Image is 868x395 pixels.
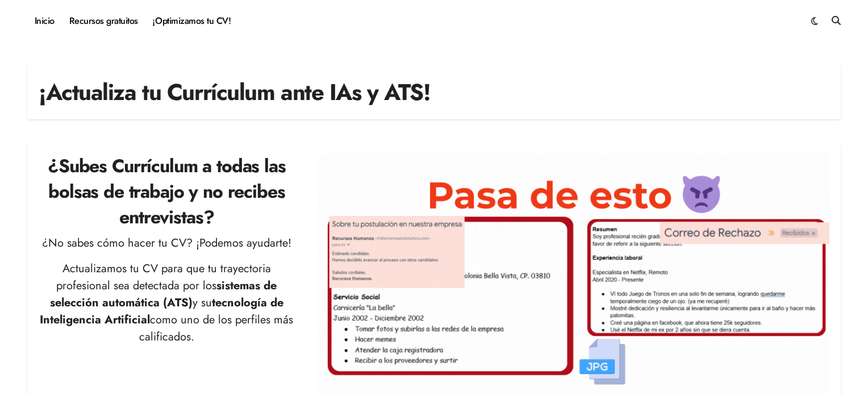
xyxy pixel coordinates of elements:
h1: ¡Actualiza tu Currículum ante IAs y ATS! [39,76,430,108]
a: ¡Optimizamos tu CV! [145,6,238,36]
p: Actualizamos tu CV para que tu trayectoria profesional sea detectada por los y su como uno de los... [39,260,295,346]
h2: ¿Subes Currículum a todas las bolsas de trabajo y no recibes entrevistas? [39,153,295,230]
strong: sistemas de selección automática (ATS) [50,277,277,311]
strong: tecnología de Inteligencia Artificial [40,294,283,328]
a: Recursos gratuitos [62,6,145,36]
p: ¿No sabes cómo hacer tu CV? ¡Podemos ayudarte! [39,235,295,252]
a: Inicio [27,6,62,36]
